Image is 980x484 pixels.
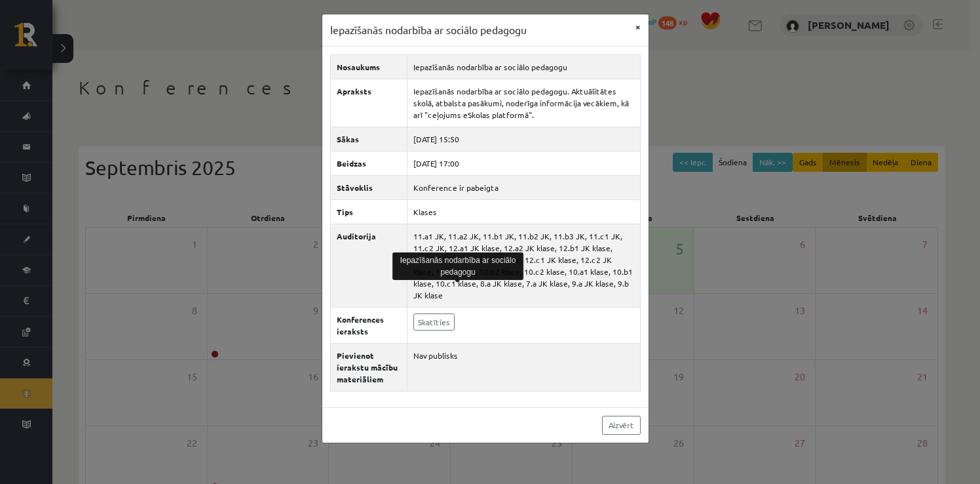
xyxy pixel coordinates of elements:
[330,22,527,38] h3: Iepazīšanās nodarbība ar sociālo pedagogu
[331,224,407,307] th: Auditorija
[407,175,641,199] td: Konference ir pabeigta
[331,199,407,224] th: Tips
[331,175,407,199] th: Stāvoklis
[407,224,641,307] td: 11.a1 JK, 11.a2 JK, 11.b1 JK, 11.b2 JK, 11.b3 JK, 11.c1 JK, 11.c2 JK, 12.a1 JK klase, 12.a2 JK kl...
[407,54,641,79] td: Iepazīšanās nodarbība ar sociālo pedagogu
[331,54,407,79] th: Nosaukums
[407,199,641,224] td: Klases
[413,313,455,331] a: Skatīties
[331,79,407,127] th: Apraksts
[331,343,407,391] th: Pievienot ierakstu mācību materiāliem
[628,14,649,39] button: ×
[407,151,641,175] td: [DATE] 17:00
[331,127,407,151] th: Sākas
[602,416,641,435] a: Aizvērt
[331,151,407,175] th: Beidzas
[392,252,523,280] div: Iepazīšanās nodarbība ar sociālo pedagogu
[331,307,407,343] th: Konferences ieraksts
[407,127,641,151] td: [DATE] 15:50
[407,79,641,127] td: Iepazīšanās nodarbība ar sociālo pedagogu. Aktuālitātes skolā, atbalsta pasākumi, noderīga inform...
[407,343,641,391] td: Nav publisks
